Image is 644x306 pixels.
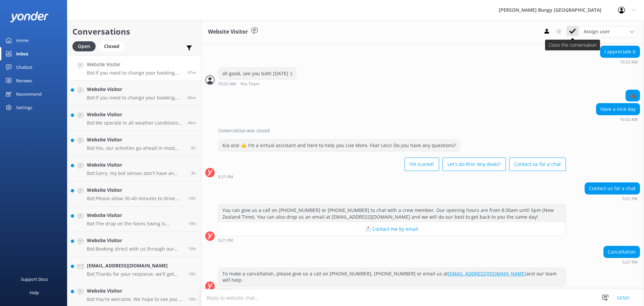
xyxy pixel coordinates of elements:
[218,125,640,136] div: Conversation was closed.
[87,170,186,176] p: Bot: Sorry, my bot senses don't have an answer for that, please try and rephrase your question, I...
[600,59,640,64] div: Aug 31 2025 10:32am (UTC +12:00) Pacific/Auckland
[67,181,201,207] a: Website VisitorBot:Please allow 30-40 minutes to drive out to the [GEOGRAPHIC_DATA] from [GEOGRAP...
[30,286,39,299] div: Help
[87,246,183,252] p: Bot: Booking direct with us through our website always offers the best prices. Our combos are the...
[596,117,640,122] div: Aug 31 2025 10:32am (UTC +12:00) Pacific/Auckland
[72,25,196,38] h2: Conversations
[87,271,183,277] p: Bot: Thanks for your response, we'll get back to you as soon as we can during opening hours.
[189,271,196,277] span: Aug 31 2025 10:40pm (UTC +12:00) Pacific/Auckland
[580,26,637,37] div: Assign User
[187,95,196,100] span: Sep 01 2025 08:35am (UTC +12:00) Pacific/Auckland
[87,120,182,126] p: Bot: We operate in all weather conditions, except for very high winds which may cause temporary h...
[620,118,638,122] strong: 10:32 AM
[218,68,296,79] div: all good, see you both [DATE] :)
[16,34,29,47] div: Home
[584,28,610,35] span: Assign user
[16,87,42,101] div: Recommend
[187,70,196,75] span: Sep 01 2025 08:40am (UTC +12:00) Pacific/Auckland
[87,161,186,169] h4: Website Visitor
[87,237,183,244] h4: Website Visitor
[16,47,29,60] div: Inbox
[218,174,566,179] div: Aug 31 2025 05:21pm (UTC +12:00) Pacific/Auckland
[87,70,182,76] p: Bot: If you need to change your booking, please call us on [PHONE_NUMBER] or [PHONE_NUMBER], or e...
[67,232,201,257] a: Website VisitorBot:Booking direct with us through our website always offers the best prices. Our ...
[87,195,183,202] p: Bot: Please allow 30-40 minutes to drive out to the [GEOGRAPHIC_DATA] from [GEOGRAPHIC_DATA].
[87,86,182,93] h4: Website Visitor
[191,145,196,151] span: Sep 01 2025 07:19am (UTC +12:00) Pacific/Auckland
[87,287,183,295] h4: Website Visitor
[16,74,32,87] div: Reviews
[87,262,183,269] h4: [EMAIL_ADDRESS][DOMAIN_NAME]
[448,270,526,277] a: [EMAIL_ADDRESS][DOMAIN_NAME]
[218,175,233,179] strong: 5:21 PM
[87,221,183,227] p: Bot: The drop on the Nevis Swing is approximately 70 meters, with a 300-meter arc.
[67,81,201,106] a: Website VisitorBot:If you need to change your booking, please give us a call on [PHONE_NUMBER], [...
[72,41,96,51] div: Open
[99,41,124,51] div: Closed
[87,296,183,302] p: Bot: You're welcome. We hope to see you at one of our [PERSON_NAME] locations soon!
[596,103,640,115] div: Have a nice day
[585,183,640,194] div: Contact us for a chat
[87,145,186,151] p: Bot: Yes, our activities go ahead in most weather conditions, including rain. If we ever have to ...
[603,260,640,264] div: Aug 31 2025 06:37pm (UTC +12:00) Pacific/Auckland
[218,205,566,222] div: You can give us a call on [PHONE_NUMBER] or [PHONE_NUMBER] to chat with a crew member. Our openin...
[442,158,506,171] button: Let's do this! Any deals?
[72,42,99,50] a: Open
[99,42,128,50] a: Closed
[218,81,297,86] div: Aug 31 2025 10:32am (UTC +12:00) Pacific/Auckland
[191,170,196,176] span: Sep 01 2025 05:48am (UTC +12:00) Pacific/Auckland
[10,11,49,23] img: yonder-white-logo.png
[623,197,638,201] strong: 5:21 PM
[189,221,196,226] span: Aug 31 2025 10:44pm (UTC +12:00) Pacific/Auckland
[189,246,196,252] span: Aug 31 2025 10:42pm (UTC +12:00) Pacific/Auckland
[218,268,566,286] div: To make a cancellation, please give us a call on [PHONE_NUMBER], [PHONE_NUMBER] or email us at an...
[604,246,640,258] div: Cancellation
[21,272,48,286] div: Support Docs
[218,222,566,236] button: 📩 Contact me by email
[16,101,32,114] div: Settings
[208,28,248,36] h3: Website Visitor
[16,60,33,74] div: Chatbot
[67,207,201,232] a: Website VisitorBot:The drop on the Nevis Swing is approximately 70 meters, with a 300-meter arc.10h
[67,156,201,181] a: Website VisitorBot:Sorry, my bot senses don't have an answer for that, please try and rephrase yo...
[240,82,259,86] span: Res Team
[187,120,196,126] span: Sep 01 2025 08:35am (UTC +12:00) Pacific/Auckland
[218,140,460,151] div: Kia ora! 🤙 I'm a virtual assistant and here to help you Live More, Fear Less! Do you have any que...
[405,158,439,171] button: I'm scared!
[600,46,640,57] div: I appreciate it
[620,60,638,64] strong: 10:32 AM
[218,289,233,293] strong: 6:37 PM
[218,288,566,293] div: Aug 31 2025 06:37pm (UTC +12:00) Pacific/Auckland
[87,95,182,101] p: Bot: If you need to change your booking, please give us a call on [PHONE_NUMBER], [PHONE_NUMBER] ...
[67,55,201,81] a: Website VisitorBot:If you need to change your booking, please call us on [PHONE_NUMBER] or [PHONE...
[67,106,201,131] a: Website VisitorBot:We operate in all weather conditions, except for very high winds which may cau...
[626,90,640,101] div: 🤙🏾
[189,296,196,302] span: Aug 31 2025 10:40pm (UTC +12:00) Pacific/Auckland
[87,111,182,118] h4: Website Visitor
[189,195,196,201] span: Aug 31 2025 11:01pm (UTC +12:00) Pacific/Auckland
[67,131,201,156] a: Website VisitorBot:Yes, our activities go ahead in most weather conditions, including rain. If we...
[87,136,186,143] h4: Website Visitor
[218,82,236,86] strong: 10:32 AM
[218,238,566,243] div: Aug 31 2025 05:21pm (UTC +12:00) Pacific/Auckland
[509,158,566,171] button: Contact us for a chat
[87,61,182,68] h4: Website Visitor
[87,186,183,194] h4: Website Visitor
[218,238,233,243] strong: 5:21 PM
[205,125,640,136] div: 2025-08-30T22:32:36.954
[585,196,640,201] div: Aug 31 2025 05:21pm (UTC +12:00) Pacific/Auckland
[623,260,638,264] strong: 6:37 PM
[87,212,183,219] h4: Website Visitor
[67,257,201,282] a: [EMAIL_ADDRESS][DOMAIN_NAME]Bot:Thanks for your response, we'll get back to you as soon as we can...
